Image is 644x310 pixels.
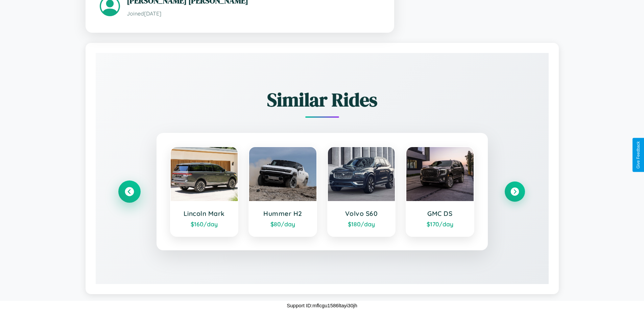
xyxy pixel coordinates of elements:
[327,146,396,237] a: Volvo S60$180/day
[248,146,317,237] a: Hummer H2$80/day
[177,220,231,228] div: $ 160 /day
[287,301,357,310] p: Support ID: mflcgu1586ltayi30jh
[256,209,310,218] h3: Hummer H2
[413,209,467,218] h3: GMC DS
[335,209,388,218] h3: Volvo S60
[170,146,239,237] a: Lincoln Mark$160/day
[335,220,388,228] div: $ 180 /day
[413,220,467,228] div: $ 170 /day
[127,9,380,19] p: Joined [DATE]
[406,146,474,237] a: GMC DS$170/day
[636,141,641,169] div: Give Feedback
[177,209,231,218] h3: Lincoln Mark
[119,87,525,113] h2: Similar Rides
[256,220,310,228] div: $ 80 /day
